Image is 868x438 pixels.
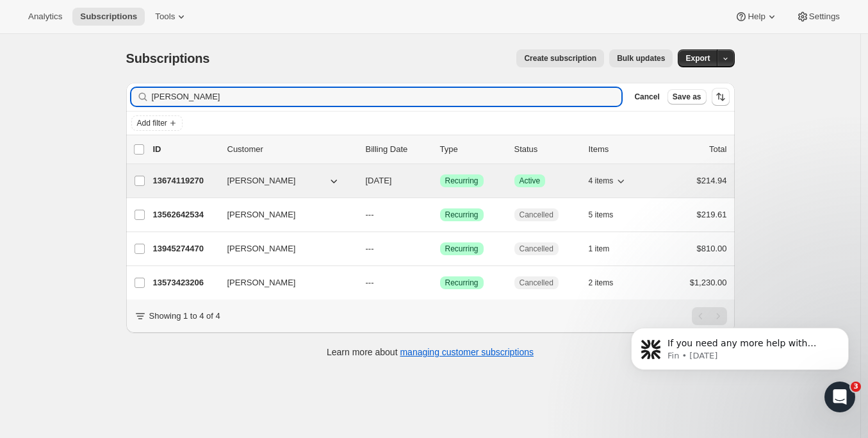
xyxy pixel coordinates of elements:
[153,206,727,224] div: 13562642534[PERSON_NAME]---SuccessRecurringCancelled5 items$219.61
[153,242,217,255] p: 13945274470
[824,382,855,412] iframe: Intercom live chat
[667,89,707,105] button: Save as
[366,176,392,185] span: [DATE]
[809,12,840,22] span: Settings
[634,92,659,102] span: Cancel
[220,205,348,225] button: [PERSON_NAME]
[28,12,62,22] span: Analytics
[227,242,296,255] span: [PERSON_NAME]
[153,276,217,289] p: 13573423206
[589,274,628,292] button: 2 items
[220,239,348,259] button: [PERSON_NAME]
[589,244,610,254] span: 1 item
[147,8,195,26] button: Tools
[220,273,348,293] button: [PERSON_NAME]
[153,172,727,190] div: 13674119270[PERSON_NAME][DATE]SuccessRecurringSuccessActive4 items$214.94
[612,301,868,403] iframe: Intercom notifications message
[227,276,296,289] span: [PERSON_NAME]
[155,12,175,22] span: Tools
[520,210,553,220] span: Cancelled
[149,310,220,323] p: Showing 1 to 4 of 4
[153,174,217,187] p: 13674119270
[153,208,217,221] p: 13562642534
[697,176,727,185] span: $214.94
[445,210,479,220] span: Recurring
[153,274,727,292] div: 13573423206[PERSON_NAME]---SuccessRecurringCancelled2 items$1,230.00
[589,206,628,224] button: 5 items
[137,118,167,128] span: Add filter
[153,143,727,156] div: IDCustomerBilling DateTypeStatusItemsTotal
[327,346,534,358] p: Learn more about
[851,382,861,392] span: 3
[712,88,730,106] button: Sort the results
[524,53,596,63] span: Create subscription
[629,89,664,105] button: Cancel
[516,49,604,67] button: Create subscription
[227,143,356,156] p: Customer
[440,143,504,156] div: Type
[366,210,374,219] span: ---
[589,240,624,258] button: 1 item
[609,49,673,67] button: Bulk updates
[589,278,614,288] span: 2 items
[685,53,710,63] span: Export
[80,12,137,22] span: Subscriptions
[227,208,296,221] span: [PERSON_NAME]
[366,143,430,156] p: Billing Date
[678,49,717,67] button: Export
[697,244,727,253] span: $810.00
[617,53,665,63] span: Bulk updates
[131,115,183,131] button: Add filter
[589,143,653,156] div: Items
[514,143,578,156] p: Status
[126,51,210,65] span: Subscriptions
[589,210,614,220] span: 5 items
[153,240,727,258] div: 13945274470[PERSON_NAME]---SuccessRecurringCancelled1 item$810.00
[445,278,479,288] span: Recurring
[520,244,553,254] span: Cancelled
[589,172,628,190] button: 4 items
[20,8,70,26] button: Analytics
[690,278,727,287] span: $1,230.00
[445,176,479,186] span: Recurring
[153,143,217,156] p: ID
[789,8,848,26] button: Settings
[445,244,479,254] span: Recurring
[748,12,765,22] span: Help
[220,171,348,191] button: [PERSON_NAME]
[589,176,614,186] span: 4 items
[152,88,622,106] input: Filter subscribers
[366,278,374,287] span: ---
[400,347,534,357] a: managing customer subscriptions
[709,143,726,156] p: Total
[520,176,541,186] span: Active
[673,92,701,102] span: Save as
[227,174,296,187] span: [PERSON_NAME]
[697,210,727,219] span: $219.61
[366,244,374,253] span: ---
[72,8,145,26] button: Subscriptions
[520,278,553,288] span: Cancelled
[727,8,785,26] button: Help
